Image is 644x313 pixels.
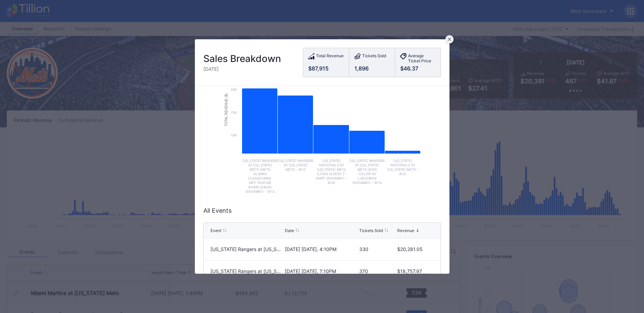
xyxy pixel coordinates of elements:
[359,268,395,274] div: 370
[285,268,357,274] div: [DATE] [DATE], 7:10PM
[400,65,436,72] div: $46.37
[203,66,281,72] div: [DATE]
[210,268,283,274] div: [US_STATE] Rangers at [US_STATE] Mets
[362,53,386,60] div: Tickets Sold
[210,228,221,233] div: Event
[285,228,294,233] div: Date
[224,93,228,126] text: Total Revenue ($)
[359,246,395,252] div: 330
[387,159,418,176] text: [US_STATE] Nationals at [US_STATE] Mets - 9/21
[354,65,390,72] div: 1,896
[278,159,313,171] text: [US_STATE] Rangers at [US_STATE] Mets - 9/12
[210,246,283,252] div: [US_STATE] Rangers at [US_STATE] Mets (Mets Alumni Classic/Mrs. Met Taxicab [GEOGRAPHIC_DATA] Giv...
[203,207,441,214] div: All Events
[231,133,237,137] text: 10k
[316,53,344,60] div: Total Revenue
[285,246,357,252] div: [DATE] [DATE], 4:10PM
[397,228,414,233] div: Revenue
[349,159,385,185] text: [US_STATE] Rangers at [US_STATE] Mets (Kids Color-In Lunchbox Giveaway) - 9/14
[397,246,434,252] div: $20,281.05
[231,110,237,114] text: 15k
[397,268,434,274] div: $18,757.97
[308,65,344,72] div: $87,915
[359,228,383,233] div: Tickets Sold
[220,63,424,199] svg: Chart title
[231,87,237,91] text: 20k
[203,53,281,64] div: Sales Breakdown
[242,159,277,193] text: [US_STATE] Rangers at [US_STATE] Mets (Mets Alumni Classic/Mrs. Met Taxicab Bobblehead Giveaway) ...
[408,53,436,63] div: Average Ticket Price
[315,159,347,185] text: [US_STATE] Nationals at [US_STATE] Mets (Long Sleeve T- Shirt Giveaway) - 9/20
